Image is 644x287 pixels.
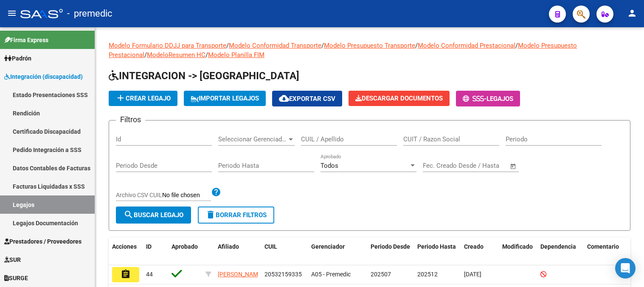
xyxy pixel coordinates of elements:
[587,243,619,250] span: Comentario
[147,51,205,59] a: ModeloResumen HC
[112,243,137,250] span: Acciones
[264,243,277,250] span: CUIL
[4,35,48,45] span: Firma Express
[458,162,499,169] input: End date
[321,162,338,169] span: Todos
[461,238,499,266] datatable-header-cell: Creado
[121,269,131,279] mat-icon: assignment
[116,114,145,126] h3: Filtros
[109,42,226,49] a: Modelo Formulario DDJJ para Transporte
[464,271,481,278] span: [DATE]
[417,243,456,250] span: Periodo Hasta
[4,273,28,283] span: SURGE
[116,192,162,198] span: Archivo CSV CUIL
[205,211,267,219] span: Borrar Filtros
[198,207,274,224] button: Borrar Filtros
[115,93,126,103] mat-icon: add
[456,91,520,106] button: -Legajos
[279,95,335,103] span: Exportar CSV
[261,238,308,266] datatable-header-cell: CUIL
[143,238,168,266] datatable-header-cell: ID
[109,70,299,82] span: INTEGRACION -> [GEOGRAPHIC_DATA]
[7,8,17,18] mat-icon: menu
[308,238,367,266] datatable-header-cell: Gerenciador
[371,271,391,278] span: 202507
[109,91,177,106] button: Crear Legajo
[509,161,518,171] button: Open calendar
[627,8,637,18] mat-icon: person
[464,243,484,250] span: Creado
[146,271,153,278] span: 44
[487,95,513,103] span: Legajos
[279,93,289,103] mat-icon: cloud_download
[218,243,239,250] span: Afiliado
[264,271,302,278] span: 20532159335
[540,243,576,250] span: Dependencia
[311,271,351,278] span: A05 - Premedic
[4,72,83,81] span: Integración (discapacidad)
[168,238,202,266] datatable-header-cell: Aprobado
[4,237,82,246] span: Prestadores / Proveedores
[418,42,515,49] a: Modelo Conformidad Prestacional
[367,238,414,266] datatable-header-cell: Periodo Desde
[218,271,263,278] span: [PERSON_NAME]
[218,135,287,143] span: Seleccionar Gerenciador
[584,238,635,266] datatable-header-cell: Comentario
[615,258,636,278] div: Open Intercom Messenger
[311,243,345,250] span: Gerenciador
[109,238,143,266] datatable-header-cell: Acciones
[272,91,342,106] button: Exportar CSV
[191,95,259,102] span: IMPORTAR LEGAJOS
[499,238,537,266] datatable-header-cell: Modificado
[371,243,410,250] span: Periodo Desde
[124,210,134,220] mat-icon: search
[423,162,450,169] input: Start date
[324,42,415,49] a: Modelo Presupuesto Transporte
[537,238,584,266] datatable-header-cell: Dependencia
[229,42,321,49] a: Modelo Conformidad Transporte
[4,54,31,63] span: Padrón
[162,192,211,199] input: Archivo CSV CUIL
[211,187,221,197] mat-icon: help
[349,91,450,106] button: Descargar Documentos
[355,95,443,102] span: Descargar Documentos
[4,255,21,264] span: SUR
[67,4,112,23] span: - premedic
[115,95,171,102] span: Crear Legajo
[124,211,183,219] span: Buscar Legajo
[146,243,152,250] span: ID
[172,243,198,250] span: Aprobado
[414,238,461,266] datatable-header-cell: Periodo Hasta
[502,243,533,250] span: Modificado
[463,95,487,103] span: -
[214,238,261,266] datatable-header-cell: Afiliado
[184,91,266,106] button: IMPORTAR LEGAJOS
[417,271,438,278] span: 202512
[208,51,264,59] a: Modelo Planilla FIM
[205,210,216,220] mat-icon: delete
[116,207,191,224] button: Buscar Legajo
